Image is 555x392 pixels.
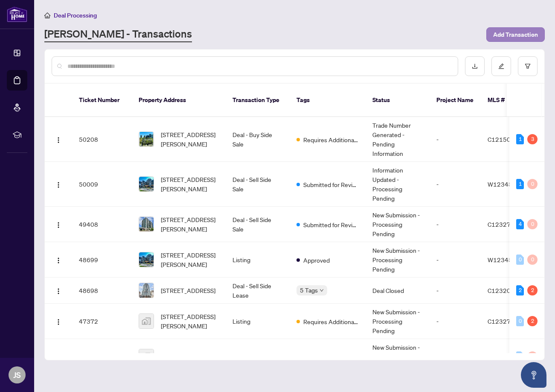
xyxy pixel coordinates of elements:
[55,319,62,325] img: Logo
[366,242,430,278] td: New Submission - Processing Pending
[516,255,524,265] div: 0
[303,220,359,229] span: Submitted for Review
[226,304,290,339] td: Listing
[516,134,524,144] div: 1
[516,351,524,362] div: 0
[303,352,330,362] span: Approved
[139,283,154,298] img: thumbnail-img
[488,180,524,188] span: W12345498
[52,132,65,146] button: Logo
[525,63,531,69] span: filter
[516,285,524,295] div: 2
[486,27,545,42] button: Add Transaction
[52,217,65,231] button: Logo
[488,220,522,228] span: C12327404
[366,278,430,304] td: Deal Closed
[139,314,154,328] img: thumbnail-img
[52,314,65,328] button: Logo
[7,6,27,22] img: logo
[527,255,538,265] div: 0
[226,207,290,242] td: Deal - Sell Side Sale
[366,207,430,242] td: New Submission - Processing Pending
[52,177,65,191] button: Logo
[226,162,290,207] td: Deal - Sell Side Sale
[488,135,522,143] span: C12150912
[527,316,538,326] div: 2
[161,215,219,234] span: [STREET_ADDRESS][PERSON_NAME]
[226,84,290,117] th: Transaction Type
[527,134,538,144] div: 3
[139,132,154,146] img: thumbnail-img
[132,84,226,117] th: Property Address
[491,56,511,76] button: edit
[55,288,62,295] img: Logo
[481,84,532,117] th: MLS #
[366,339,430,374] td: New Submission - Processing Pending
[13,369,21,381] span: JS
[72,162,132,207] td: 50009
[303,317,359,326] span: Requires Additional Docs
[516,179,524,189] div: 1
[72,242,132,278] td: 48699
[430,84,481,117] th: Project Name
[430,278,481,304] td: -
[366,304,430,339] td: New Submission - Processing Pending
[139,252,154,267] img: thumbnail-img
[226,278,290,304] td: Deal - Sell Side Lease
[161,175,219,193] span: [STREET_ADDRESS][PERSON_NAME]
[527,219,538,229] div: 0
[488,256,524,263] span: W12345498
[488,353,522,360] span: C12320329
[52,253,65,266] button: Logo
[55,222,62,228] img: Logo
[430,207,481,242] td: -
[72,117,132,162] td: 50208
[139,217,154,231] img: thumbnail-img
[465,56,485,76] button: download
[366,117,430,162] td: Trade Number Generated - Pending Information
[72,339,132,374] td: 46786
[518,56,538,76] button: filter
[226,339,290,374] td: Listing - Lease
[488,287,522,294] span: C12320329
[72,278,132,304] td: 48698
[55,137,62,143] img: Logo
[55,257,62,264] img: Logo
[52,350,65,363] button: Logo
[139,177,154,191] img: thumbnail-img
[527,179,538,189] div: 0
[516,219,524,229] div: 4
[44,12,50,18] span: home
[161,130,219,149] span: [STREET_ADDRESS][PERSON_NAME]
[430,117,481,162] td: -
[527,351,538,362] div: 0
[54,12,97,19] span: Deal Processing
[303,135,359,144] span: Requires Additional Docs
[430,162,481,207] td: -
[55,181,62,188] img: Logo
[139,349,154,364] img: thumbnail-img
[430,242,481,278] td: -
[488,317,522,325] span: C12327404
[366,162,430,207] td: Information Updated - Processing Pending
[290,84,366,117] th: Tags
[226,242,290,278] td: Listing
[52,284,65,297] button: Logo
[430,339,481,374] td: -
[472,63,478,69] span: download
[366,84,430,117] th: Status
[430,304,481,339] td: -
[161,352,215,361] span: [STREET_ADDRESS]
[516,316,524,326] div: 0
[161,312,219,331] span: [STREET_ADDRESS][PERSON_NAME]
[498,63,504,69] span: edit
[44,27,192,42] a: [PERSON_NAME] - Transactions
[303,180,359,189] span: Submitted for Review
[320,288,324,293] span: down
[521,362,546,388] button: Open asap
[226,117,290,162] td: Deal - Buy Side Sale
[493,28,538,41] span: Add Transaction
[527,285,538,295] div: 2
[72,84,132,117] th: Ticket Number
[161,250,219,269] span: [STREET_ADDRESS][PERSON_NAME]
